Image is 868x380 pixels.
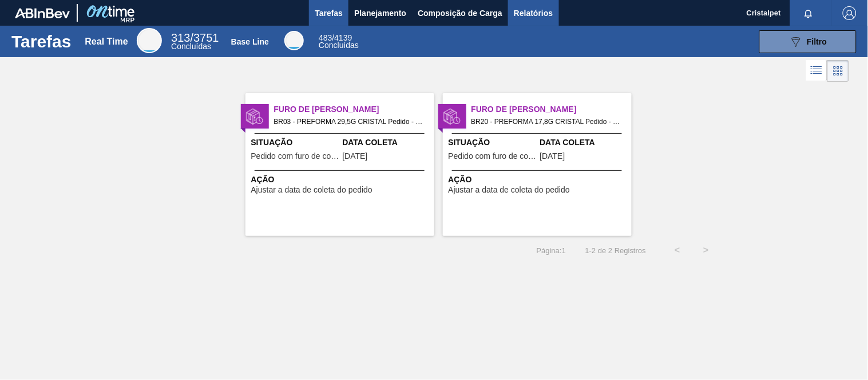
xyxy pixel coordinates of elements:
[449,186,570,194] span: Ajustar a data de coleta do pedido
[246,108,263,125] img: status
[319,41,359,50] span: Concluídas
[514,6,553,20] span: Relatórios
[137,28,162,53] div: Real Time
[449,137,537,149] span: Situação
[583,246,646,255] span: 1 - 2 de 2 Registros
[540,152,565,161] span: 01/08/2025
[85,37,128,47] div: Real Time
[537,246,566,255] span: Página : 1
[790,5,827,21] button: Notificações
[319,33,352,42] span: / 4139
[251,186,373,194] span: Ajustar a data de coleta do pedido
[827,60,849,82] div: Visão em Cards
[471,103,632,115] span: Furo de Coleta
[171,42,211,51] span: Concluídas
[274,115,425,128] span: BR03 - PREFORMA 29,5G CRISTAL Pedido - 2004371
[15,8,70,18] img: TNhmsLtSVTkK8tSr43FrP2fwEKptu5GPRR3wAAAABJRU5ErkJggg==
[319,33,332,42] span: 483
[11,35,72,48] h1: Tarefas
[449,174,629,186] span: Ação
[759,30,857,53] button: Filtro
[354,6,406,20] span: Planejamento
[449,152,537,161] span: Pedido com furo de coleta
[663,236,692,265] button: <
[540,137,629,149] span: Data Coleta
[274,103,434,115] span: Furo de Coleta
[418,6,502,20] span: Composição de Carga
[171,31,190,44] span: 313
[843,6,857,20] img: Logout
[806,60,827,82] div: Visão em Lista
[443,108,461,125] img: status
[315,6,343,20] span: Tarefas
[251,174,431,186] span: Ação
[231,37,269,46] div: Base Line
[284,31,304,50] div: Base Line
[251,152,340,161] span: Pedido com furo de coleta
[319,34,359,49] div: Base Line
[343,137,431,149] span: Data Coleta
[343,152,368,161] span: 13/08/2025
[171,31,219,44] span: / 3751
[807,37,827,46] span: Filtro
[171,33,219,50] div: Real Time
[692,236,720,265] button: >
[471,115,623,128] span: BR20 - PREFORMA 17,8G CRISTAL Pedido - 1963704
[251,137,340,149] span: Situação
